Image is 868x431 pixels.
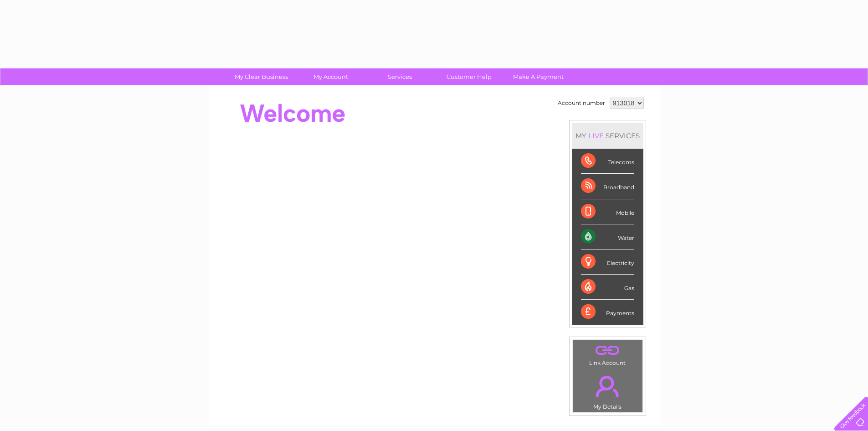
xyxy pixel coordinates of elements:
[581,149,634,174] div: Telecoms
[293,68,368,85] a: My Account
[581,224,634,249] div: Water
[572,340,643,369] td: Link Account
[581,300,634,324] div: Payments
[572,368,643,413] td: My Details
[362,68,437,85] a: Services
[581,275,634,300] div: Gas
[555,95,607,111] td: Account number
[431,68,507,85] a: Customer Help
[586,131,606,140] div: LIVE
[581,249,634,275] div: Electricity
[501,68,576,85] a: Make A Payment
[224,68,299,85] a: My Clear Business
[581,174,634,199] div: Broadband
[575,343,640,358] a: .
[572,123,643,149] div: MY SERVICES
[575,370,640,402] a: .
[581,199,634,224] div: Mobile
